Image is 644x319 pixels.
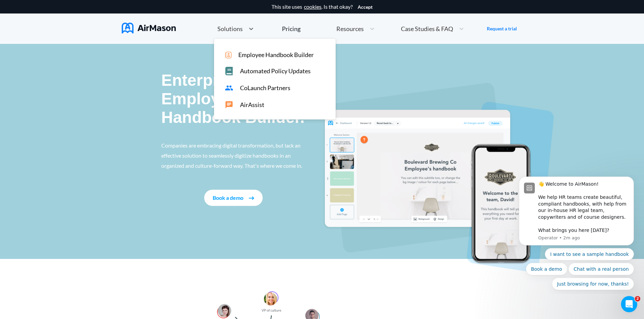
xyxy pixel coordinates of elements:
span: Employee Handbook Builder [238,51,314,58]
p: Enterprise-grade Employee Handbook Builder. [161,71,306,127]
button: Accept cookies [358,4,373,10]
a: Request a trial [487,25,517,32]
iframe: Intercom notifications message [509,170,644,294]
span: AirAssist [240,101,264,108]
span: CoLaunch Partners [240,84,290,91]
span: Resources [336,26,364,32]
span: Case Studies & FAQ [401,26,453,32]
span: Automated Policy Updates [240,68,311,75]
iframe: Intercom live chat [621,296,637,312]
button: Book a demo [204,190,263,206]
a: cookies [304,4,321,10]
span: Solutions [217,26,243,32]
img: handbook intro [322,83,554,272]
div: Pricing [282,26,301,32]
p: Companies are embracing digital transformation, but lack an effective solution to seamlessly digi... [161,140,306,171]
span: 2 [635,296,640,301]
img: AirMason Logo [122,23,176,33]
img: icon [225,52,232,58]
a: Pricing [282,23,301,35]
